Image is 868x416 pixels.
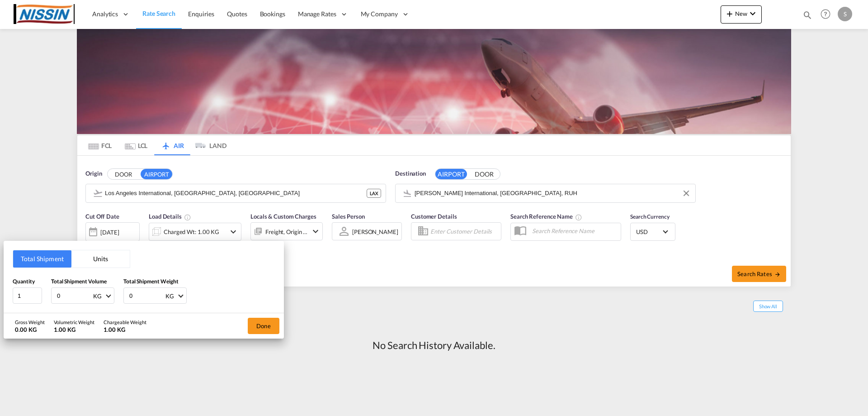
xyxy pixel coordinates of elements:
input: Qty [13,287,42,304]
input: Enter weight [128,288,165,303]
input: Enter volume [56,288,92,303]
button: Units [71,250,130,268]
div: Volumetric Weight [54,319,94,325]
div: 0.00 KG [15,325,45,334]
span: Quantity [13,278,35,285]
div: KG [93,292,102,300]
div: Gross Weight [15,319,45,325]
button: Done [248,318,279,334]
div: KG [165,292,174,300]
button: Total Shipment [13,250,71,268]
span: Total Shipment Weight [123,278,179,285]
span: Total Shipment Volume [51,278,107,285]
div: 1.00 KG [54,325,94,334]
div: Chargeable Weight [104,319,146,325]
div: 1.00 KG [104,325,146,334]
